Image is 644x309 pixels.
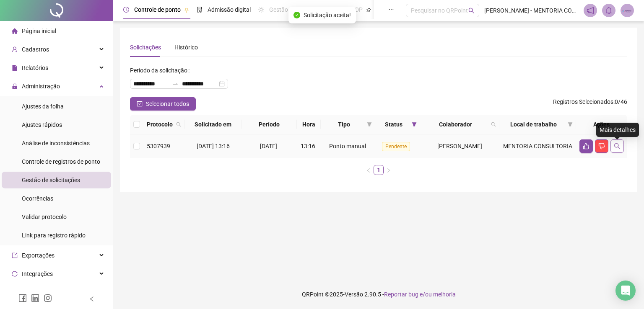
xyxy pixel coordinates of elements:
span: Registros Selecionados [553,98,613,105]
span: pushpin [366,8,371,13]
img: 83437 [621,4,634,17]
div: Solicitações [130,43,161,52]
span: Solicitação aceita! [304,10,351,20]
span: Selecionar todos [146,99,189,108]
span: Exportações [22,252,55,259]
span: Gestão de férias [269,6,312,13]
span: left [89,296,95,302]
label: Período da solicitação [130,64,193,77]
li: 1 [374,165,384,175]
span: file [12,65,18,71]
span: Protocolo [147,120,173,129]
span: search [174,118,183,131]
span: left [366,168,371,173]
th: Período [242,115,297,134]
span: Ocorrências [22,195,53,202]
span: Gestão de solicitações [22,177,80,183]
span: Versão [345,291,363,298]
span: Administração [22,83,60,90]
span: ellipsis [388,7,394,13]
span: file-done [197,7,203,13]
span: 5307939 [147,143,170,149]
span: Link para registro rápido [22,232,86,239]
button: left [364,165,374,175]
span: Cadastros [22,46,49,53]
span: Local de trabalho [503,120,564,129]
span: instagram [44,294,52,302]
span: user-add [12,46,18,52]
span: Análise de inconsistências [22,140,90,147]
div: Histórico [174,43,198,52]
span: right [386,168,391,173]
span: like [583,143,589,149]
span: Reportar bug e/ou melhoria [384,291,456,298]
span: search [491,122,496,127]
span: bell [605,7,613,14]
span: filter [568,122,573,127]
span: search [176,122,181,127]
span: filter [566,118,574,131]
span: Status [379,120,408,129]
span: filter [367,122,372,127]
span: export [12,252,18,258]
span: Colaborador [423,120,488,129]
span: dislike [598,143,605,149]
span: filter [365,118,374,131]
span: [DATE] [260,143,277,149]
span: Relatórios [22,64,48,71]
th: Hora [297,115,321,134]
div: Mais detalhes [596,123,639,137]
span: Pendente [382,142,410,151]
span: sun [258,7,264,13]
span: [DATE] 13:16 [197,143,230,149]
span: [PERSON_NAME] [437,143,482,149]
span: filter [410,118,418,131]
span: Painel do DP [330,6,363,13]
span: search [614,143,621,149]
span: lock [12,83,18,89]
span: filter [412,122,417,127]
li: Próxima página [384,165,394,175]
span: Tipo [324,120,364,129]
div: Ações [579,120,624,129]
span: 13:16 [301,143,315,149]
span: sync [12,271,18,277]
span: search [468,8,475,14]
span: clock-circle [123,7,129,13]
span: home [12,28,18,34]
span: to [172,80,179,87]
span: facebook [18,294,27,302]
li: Página anterior [364,165,374,175]
div: Open Intercom Messenger [615,281,636,301]
span: linkedin [31,294,39,302]
span: Controle de registros de ponto [22,158,100,165]
span: pushpin [184,8,189,13]
span: notification [587,7,594,14]
footer: QRPoint © 2025 - 2.90.5 - [113,280,644,309]
span: Página inicial [22,28,56,34]
span: Integrações [22,270,53,277]
span: search [489,118,498,131]
span: Validar protocolo [22,214,67,220]
span: Ponto manual [329,143,366,149]
span: : 0 / 46 [553,97,627,111]
th: Solicitado em [184,115,242,134]
span: Controle de ponto [134,6,181,13]
span: [PERSON_NAME] - MENTORIA CONSULTORIA EMPRESARIAL LTDA [484,6,579,15]
span: check-square [137,101,143,107]
span: check-circle [293,12,300,18]
span: swap-right [172,80,179,87]
span: Admissão digital [208,6,251,13]
span: Ajustes rápidos [22,121,62,128]
a: 1 [374,165,383,175]
button: Selecionar todos [130,97,196,111]
button: right [384,165,394,175]
span: Ajustes da folha [22,103,64,110]
td: MENTORIA CONSULTORIA [499,134,576,158]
